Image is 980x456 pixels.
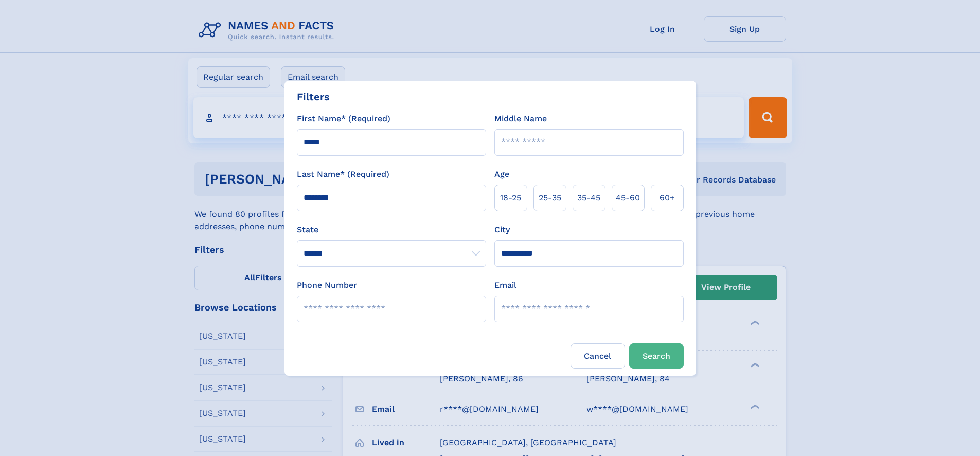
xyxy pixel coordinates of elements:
[500,192,521,204] span: 18‑25
[297,279,357,291] label: Phone Number
[297,89,330,104] div: Filters
[577,192,600,204] span: 35‑45
[629,343,684,369] button: Search
[297,113,390,125] label: First Name* (Required)
[494,224,510,236] label: City
[660,192,675,204] span: 60+
[571,343,625,369] label: Cancel
[297,168,389,180] label: Last Name* (Required)
[494,279,516,291] label: Email
[297,224,486,236] label: State
[494,168,509,180] label: Age
[494,113,547,125] label: Middle Name
[539,192,561,204] span: 25‑35
[616,192,640,204] span: 45‑60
